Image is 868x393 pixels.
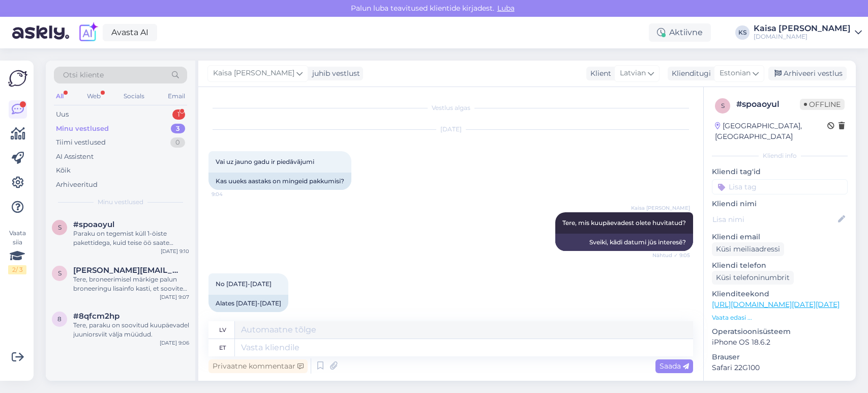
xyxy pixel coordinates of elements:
[712,151,848,160] div: Kliendi info
[161,247,189,255] div: [DATE] 9:10
[620,68,646,79] span: Latvian
[73,220,114,229] span: #spoaoyul
[73,266,179,275] span: Simon.magomedagajev@mail.ru
[668,68,711,79] div: Klienditugi
[754,24,862,41] a: Kaisa [PERSON_NAME][DOMAIN_NAME]
[712,232,848,242] p: Kliendi email
[73,275,189,293] div: Tere, broneerimisel märkige palun broneeringu lisainfo kasti, et soovite tuba sellele poolele hot...
[712,289,848,299] p: Klienditeekond
[712,352,848,362] p: Brauser
[219,339,226,356] div: et
[586,68,611,79] div: Klient
[712,362,848,373] p: Safari 22G100
[660,361,689,371] span: Saada
[494,4,518,13] span: Luba
[8,265,26,274] div: 2 / 3
[754,33,851,41] div: [DOMAIN_NAME]
[736,98,800,110] div: # spoaoyul
[212,190,250,198] span: 9:04
[63,70,104,80] span: Otsi kliente
[73,312,119,321] span: #8qfcm2hp
[216,280,272,288] span: No [DATE]-[DATE]
[56,137,106,148] div: Tiimi vestlused
[77,22,99,43] img: explore-ai
[8,69,27,88] img: Askly Logo
[712,337,848,348] p: iPhone OS 18.6.2
[57,315,62,323] span: 8
[122,90,146,103] div: Socials
[712,260,848,271] p: Kliendi telefon
[712,179,848,194] input: Lisa tag
[721,102,725,109] span: s
[712,326,848,337] p: Operatsioonisüsteem
[166,90,187,103] div: Email
[712,199,848,209] p: Kliendi nimi
[800,99,845,110] span: Offline
[216,158,314,165] span: Vai uz jauno gadu ir piedāvājumi
[754,24,851,33] div: Kaisa [PERSON_NAME]
[58,269,62,277] span: S
[213,68,294,79] span: Kaisa [PERSON_NAME]
[208,359,308,373] div: Privaatne kommentaar
[712,214,836,225] input: Lisa nimi
[208,173,351,190] div: Kas uueks aastaks on mingeid pakkumisi?
[712,300,840,309] a: [URL][DOMAIN_NAME][DATE][DATE]
[555,234,693,251] div: Sveiki, kādi datumi jūs interesē?
[56,152,94,162] div: AI Assistent
[208,125,693,134] div: [DATE]
[160,293,189,301] div: [DATE] 9:07
[308,68,360,79] div: juhib vestlust
[170,137,185,148] div: 0
[103,24,157,41] a: Avasta AI
[712,242,784,256] div: Küsi meiliaadressi
[160,339,189,347] div: [DATE] 9:06
[735,25,750,40] div: KS
[652,251,690,259] span: Nähtud ✓ 9:05
[85,90,103,103] div: Web
[8,229,26,274] div: Vaata siia
[208,295,288,312] div: Alates [DATE]-[DATE]
[649,23,711,42] div: Aktiivne
[98,198,143,207] span: Minu vestlused
[715,121,827,142] div: [GEOGRAPHIC_DATA], [GEOGRAPHIC_DATA]
[712,271,794,285] div: Küsi telefoninumbrit
[171,124,185,134] div: 3
[54,90,66,103] div: All
[712,166,848,177] p: Kliendi tag'id
[562,219,686,227] span: Tere, mis kuupäevadest olete huvitatud?
[172,109,185,120] div: 1
[56,109,69,120] div: Uus
[56,124,109,134] div: Minu vestlused
[219,321,226,339] div: lv
[73,321,189,339] div: Tere, paraku on soovitud kuupäevadel juuniorsviit välja müüdud.
[720,68,751,79] span: Estonian
[712,313,848,322] p: Vaata edasi ...
[631,204,690,212] span: Kaisa [PERSON_NAME]
[73,229,189,247] div: Paraku on tegemist küll 1-öiste pakettidega, kuid teise öö saate vastavalt saadavusele tavapaketi...
[768,67,847,80] div: Arhiveeri vestlus
[58,223,62,231] span: s
[56,165,71,176] div: Kõik
[56,180,98,190] div: Arhiveeritud
[208,103,693,113] div: Vestlus algas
